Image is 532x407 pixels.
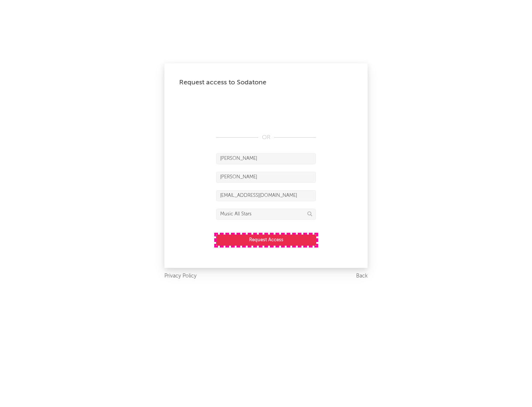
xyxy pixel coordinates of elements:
button: Request Access [216,235,316,246]
input: Email [216,190,316,201]
div: OR [216,133,316,142]
div: Request access to Sodatone [179,78,353,87]
a: Privacy Policy [164,272,197,281]
a: Back [356,272,368,281]
input: Division [216,209,316,220]
input: First Name [216,153,316,164]
input: Last Name [216,172,316,183]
